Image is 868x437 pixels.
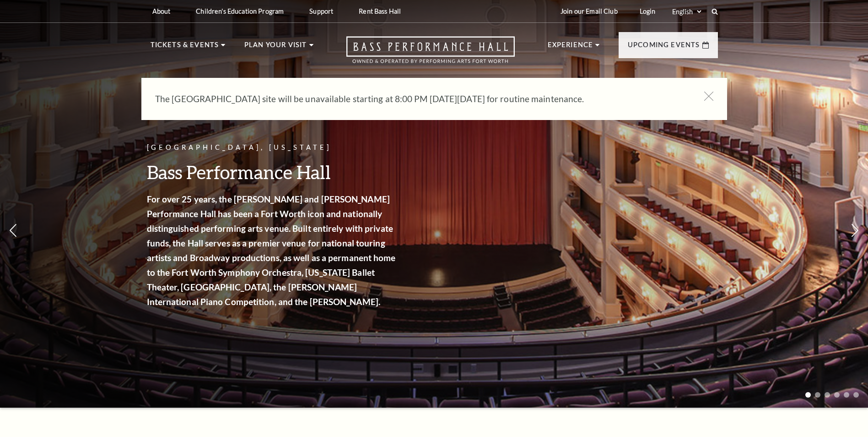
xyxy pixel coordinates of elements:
p: Tickets & Events [151,39,219,56]
p: The [GEOGRAPHIC_DATA] site will be unavailable starting at 8:00 PM [DATE][DATE] for routine maint... [155,92,686,106]
p: [GEOGRAPHIC_DATA], [US_STATE] [147,142,399,153]
p: Upcoming Events [628,39,700,56]
p: Rent Bass Hall [359,7,401,15]
p: Experience [548,39,593,56]
select: Select: [670,7,703,16]
strong: For over 25 years, the [PERSON_NAME] and [PERSON_NAME] Performance Hall has been a Fort Worth ico... [147,194,396,307]
p: About [152,7,171,15]
p: Children's Education Program [196,7,284,15]
h3: Bass Performance Hall [147,160,399,184]
p: Plan Your Visit [244,39,307,56]
p: Support [309,7,333,15]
